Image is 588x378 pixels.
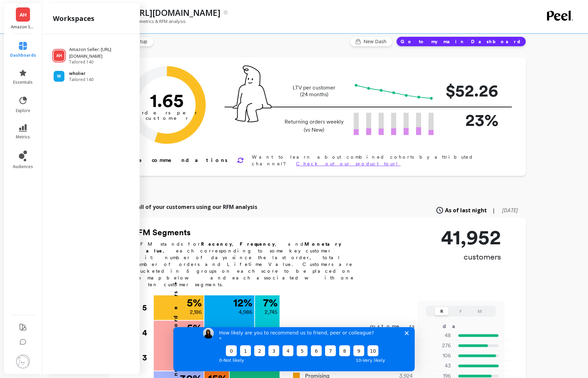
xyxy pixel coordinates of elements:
div: 4 [142,320,153,345]
div: days [443,322,470,330]
img: profile picture [16,355,30,368]
p: customers [441,251,501,262]
p: 7 % [263,297,277,308]
h2: workspaces [53,14,94,23]
text: 1.65 [150,89,184,111]
p: RFM stands for , , and , each corresponding to some key customer trait: number of days since the ... [133,241,362,288]
button: New Dash [350,36,393,47]
p: 43 [421,362,451,370]
div: 3 [142,345,153,370]
span: [DATE] [502,207,518,214]
p: Amazon Seller: https://sellingpartnerapi-na.amazon.com [11,24,35,30]
p: 2,745 [265,308,277,316]
span: Tailored 140 [69,59,133,65]
span: | [492,206,495,214]
p: 106 [421,352,451,360]
button: M [473,307,486,315]
button: Go to my main Dashboard [396,36,526,47]
span: dashboards [10,53,36,58]
span: audiences [13,164,33,169]
span: AH [56,53,62,58]
a: Check out our product tour! [296,161,401,166]
span: metrics [16,134,30,140]
button: F [454,307,467,315]
b: Frequency [240,241,275,247]
tspan: customer [146,115,188,121]
p: Recommendations [131,156,229,164]
p: Explore all of your customers using our RFM analysis [116,203,257,211]
p: 23% [444,107,498,133]
p: $52.26 [444,78,498,103]
span: W [57,74,61,79]
p: 41,952 [441,227,501,247]
p: wholier [69,70,93,77]
button: R [435,307,448,315]
iframe: Survey by Kateryna from Peel [173,327,415,371]
span: AH [20,11,27,19]
p: 276 [421,342,451,350]
b: Recency [201,241,232,247]
span: New Dash [363,38,388,45]
h2: RFM Segments [133,227,362,238]
img: pal seatted on line [233,65,271,122]
p: LTV per customer (24 months) [283,84,346,98]
p: 5 % [187,323,202,333]
p: 2,186 [190,308,202,316]
span: essentials [13,80,33,85]
span: As of last night [445,206,487,214]
p: Want to learn about combined cohorts by attributed channel? [252,154,504,167]
div: customers [370,322,424,330]
p: Amazon Seller: [URL][DOMAIN_NAME] [69,46,133,59]
span: explore [16,108,30,113]
p: 48 [421,331,451,340]
p: Amazon Seller: https://sellingpartnerapi-na.amazon.com [68,7,220,18]
p: 12 % [233,297,252,308]
tspan: orders per [136,110,198,116]
div: 5 [142,295,153,320]
p: 5 % [187,297,202,308]
p: Returning orders weekly (vs New) [283,118,346,134]
p: 4,986 [239,308,252,316]
span: Tailored 140 [69,77,93,82]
